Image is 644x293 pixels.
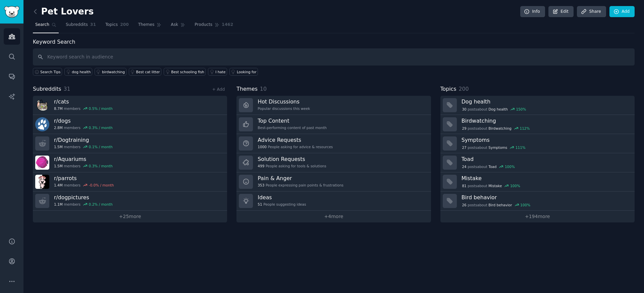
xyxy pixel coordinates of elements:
[33,172,227,192] a: r/parrots1.4Mmembers-0.0% / month
[33,96,227,115] a: r/cats8.7Mmembers0.5% / month
[462,164,516,170] div: post s about
[35,156,49,170] img: Aquariums
[136,19,164,33] a: Themes
[462,175,630,182] h3: Mistake
[520,203,530,207] div: 100 %
[462,145,466,150] span: 27
[236,134,431,153] a: Advice Requests1000People asking for advice & resources
[54,175,114,182] h3: r/ parrots
[90,22,96,28] span: 31
[520,6,545,17] a: Info
[54,164,63,168] span: 1.5M
[215,70,225,74] div: I hate
[258,156,326,163] h3: Solution Requests
[89,183,114,187] div: -0.0 % / month
[258,106,310,111] div: Popular discussions this week
[462,183,521,189] div: post s about
[440,134,635,153] a: Symptoms27postsaboutSymptoms111%
[462,126,466,131] span: 29
[54,144,113,149] div: members
[54,183,63,187] span: 1.4M
[195,22,212,28] span: Products
[440,115,635,134] a: Birdwatching29postsaboutBirdwatching112%
[33,134,227,153] a: r/Dogtraining1.5Mmembers0.1% / month
[66,22,88,28] span: Subreddits
[54,194,113,201] h3: r/ dogpictures
[258,117,327,124] h3: Top Content
[54,106,113,111] div: members
[171,22,178,28] span: Ask
[505,164,515,169] div: 100 %
[258,194,306,201] h3: Ideas
[462,202,531,208] div: post s about
[54,98,113,105] h3: r/ cats
[236,153,431,172] a: Solution Requests499People asking for tools & solutions
[236,192,431,211] a: Ideas51People suggesting ideas
[212,87,225,92] a: + Add
[488,164,496,169] span: Toad
[89,106,113,111] div: 0.5 % / month
[89,164,113,168] div: 0.3 % / month
[258,164,264,168] span: 499
[54,183,114,187] div: members
[63,19,98,33] a: Subreddits31
[462,194,630,201] h3: Bird behavior
[462,136,630,143] h3: Symptoms
[33,68,62,76] button: Search Tips
[260,86,267,92] span: 10
[164,68,206,76] a: Best schooling fish
[488,145,507,150] span: Symptoms
[33,115,227,134] a: r/dogs2.8Mmembers0.3% / month
[258,164,326,168] div: People asking for tools & solutions
[120,22,129,28] span: 200
[105,22,118,28] span: Topics
[54,164,113,168] div: members
[516,145,526,150] div: 111 %
[462,117,630,124] h3: Birdwatching
[237,70,257,74] div: Looking for
[89,125,113,130] div: 0.3 % / month
[54,125,63,130] span: 2.8M
[35,117,49,131] img: dogs
[462,156,630,163] h3: Toad
[440,172,635,192] a: Mistake81postsaboutMistake100%
[440,96,635,115] a: Dog health30postsaboutDog health150%
[54,202,63,207] span: 1.1M
[33,85,61,93] span: Subreddits
[89,202,113,207] div: 0.2 % / month
[103,19,131,33] a: Topics200
[258,202,262,207] span: 51
[40,70,61,74] span: Search Tips
[95,68,126,76] a: birdwatching
[54,202,113,207] div: members
[54,106,63,111] span: 8.7M
[462,183,466,188] span: 81
[440,85,457,93] span: Topics
[208,68,227,76] a: I hate
[488,183,502,188] span: Mistake
[488,203,512,207] span: Bird behavior
[33,153,227,172] a: r/Aquariums1.5Mmembers0.3% / month
[258,175,343,182] h3: Pain & Anger
[54,136,113,143] h3: r/ Dogtraining
[171,70,204,74] div: Best schooling fish
[54,144,63,149] span: 1.5M
[548,6,574,17] a: Edit
[462,106,527,112] div: post s about
[138,22,155,28] span: Themes
[236,96,431,115] a: Hot DiscussionsPopular discussions this week
[35,98,49,112] img: cats
[440,211,635,222] a: +194more
[222,22,233,28] span: 1462
[459,86,469,92] span: 200
[258,183,343,187] div: People expressing pain points & frustrations
[462,107,466,112] span: 30
[72,70,91,74] div: dog health
[33,192,227,211] a: r/dogpictures1.1Mmembers0.2% / month
[33,19,59,33] a: Search
[129,68,162,76] a: Best cat litter
[462,203,466,207] span: 26
[236,211,431,222] a: +4more
[462,164,466,169] span: 24
[35,22,49,28] span: Search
